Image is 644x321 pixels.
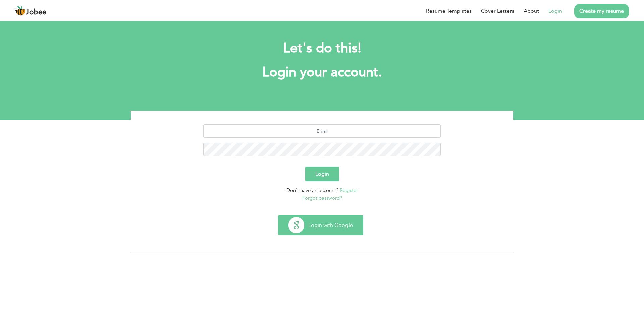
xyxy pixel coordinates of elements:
a: Create my resume [574,4,629,18]
span: Don't have an account? [286,187,338,194]
a: Jobee [15,6,47,16]
a: Forgot password? [302,195,342,201]
img: jobee.io [15,6,26,16]
a: Resume Templates [426,7,472,15]
a: About [524,7,539,15]
a: Login [548,7,562,15]
input: Email [203,124,441,138]
span: Jobee [26,9,47,16]
h2: Let's do this! [141,40,503,57]
button: Login [305,167,339,181]
a: Cover Letters [481,7,514,15]
h1: Login your account. [141,64,503,81]
button: Login with Google [278,215,363,235]
a: Register [340,187,358,194]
